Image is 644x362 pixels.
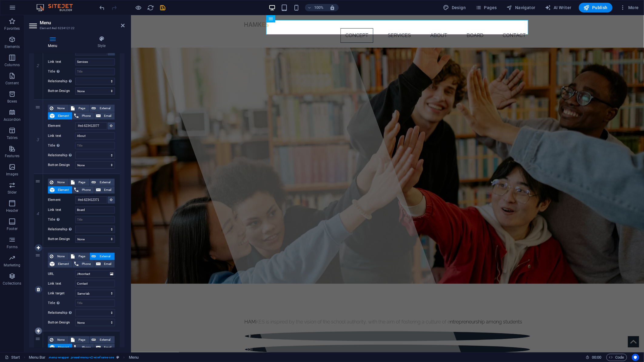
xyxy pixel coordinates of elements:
p: Favorites [4,26,20,31]
label: Button Design [48,161,75,169]
span: Element [56,344,70,351]
label: URL [48,270,75,278]
span: Email [102,260,113,268]
label: Relationship [48,309,75,316]
span: Page [76,179,88,186]
input: URL... [75,270,115,278]
input: Title [75,142,115,149]
p: Tables [7,135,18,140]
p: Header [6,208,18,213]
button: Element [48,186,72,194]
button: External [90,105,115,112]
input: Title [75,216,115,223]
i: This element is a customizable preset [116,356,119,359]
button: None [48,105,69,112]
span: Phone [80,344,92,351]
p: Boxes [7,99,17,104]
button: Element [48,112,72,120]
button: More [617,3,641,12]
button: None [48,179,69,186]
span: AI Writer [545,5,572,11]
i: On resize automatically adjust zoom level to fit chosen device. [330,5,335,10]
input: Title [75,68,115,75]
label: Title [48,68,75,75]
button: Phone [72,186,94,194]
em: 3 [33,137,42,142]
span: Phone [80,186,92,194]
h6: 100% [314,4,324,11]
span: Element [56,112,70,120]
button: Email [94,112,115,120]
input: Link text... [75,206,115,214]
input: Link text... [75,58,115,66]
h4: Menu [29,36,79,49]
span: Element [56,260,70,268]
p: Features [5,154,19,158]
label: Link text [48,58,75,66]
p: Accordion [4,117,21,122]
button: Element [48,344,72,351]
p: Images [6,172,18,177]
label: Button Design [48,87,75,95]
button: Design [441,3,468,12]
h4: Style [79,36,125,49]
label: Link text [48,132,75,140]
span: None [55,179,67,186]
label: Relationship [48,152,75,159]
span: Email [102,186,113,194]
button: Phone [72,112,94,120]
p: Collections [3,281,21,286]
em: 2 [33,63,42,68]
div: Design (Ctrl+Alt+Y) [441,3,468,12]
span: : [596,355,597,360]
span: Design [443,5,466,11]
input: Link text... [75,280,115,287]
label: Element [48,122,75,130]
span: External [98,336,113,343]
p: Forms [7,245,18,249]
button: External [90,179,115,186]
h2: Menu [40,20,125,25]
p: Footer [7,226,18,231]
span: Page [76,105,88,112]
button: Email [94,186,115,194]
p: Slider [8,190,17,195]
span: None [55,336,67,343]
button: Code [606,354,627,361]
span: Email [102,112,113,120]
span: Click to select. Double-click to edit [129,354,139,361]
input: Title [75,299,115,307]
span: Publish [584,5,608,11]
em: 4 [33,211,42,216]
span: Phone [80,112,92,120]
button: Usercentrics [632,354,639,361]
button: Page [69,336,89,343]
p: Columns [5,63,20,67]
h6: Session time [585,354,602,361]
span: More [620,5,639,11]
button: Navigator [504,3,538,12]
button: 100% [305,4,327,11]
button: reload [147,4,154,11]
nav: breadcrumb [29,354,139,361]
input: No element chosen [75,122,107,130]
label: Button Design [48,319,75,326]
span: None [55,105,67,112]
label: Title [48,299,75,307]
span: Page [76,253,88,260]
i: Save (Ctrl+S) [159,4,166,11]
p: Marketing [4,263,20,268]
button: Page [69,179,89,186]
button: Click here to leave preview mode and continue editing [135,4,142,11]
a: Click to cancel selection. Double-click to open Pages [5,354,20,361]
button: save [159,4,166,11]
span: External [98,105,113,112]
label: Button Design [48,235,75,243]
span: 00 00 [592,354,601,361]
button: External [90,253,115,260]
button: undo [99,4,106,11]
label: Link text [48,280,75,287]
button: External [90,336,115,343]
button: Pages [473,3,499,12]
span: Page [76,336,88,343]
